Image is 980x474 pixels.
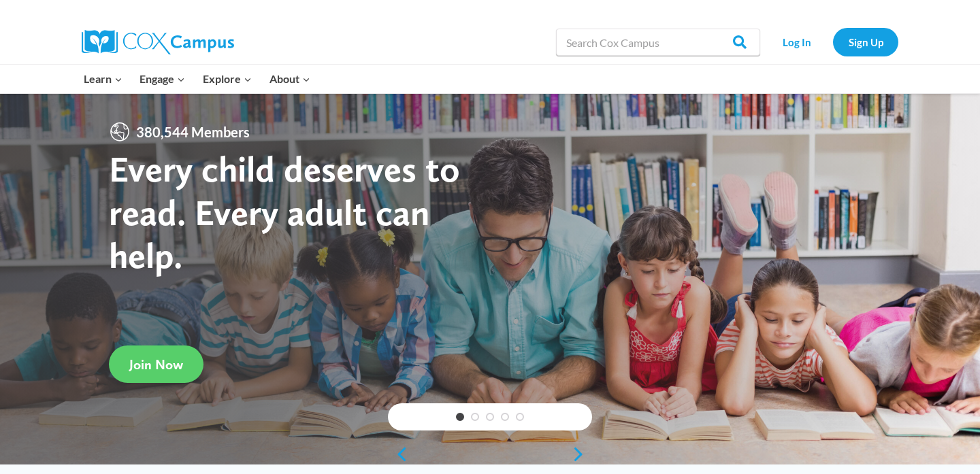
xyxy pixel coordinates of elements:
[501,413,509,421] a: 4
[516,413,524,421] a: 5
[556,29,760,56] input: Search Cox Campus
[269,70,310,88] span: About
[486,413,494,421] a: 3
[75,65,318,93] nav: Primary Navigation
[109,345,203,383] a: Join Now
[388,446,408,462] a: previous
[82,30,234,54] img: Cox Campus
[767,28,826,56] a: Log In
[129,356,183,373] span: Join Now
[388,441,592,468] div: content slider buttons
[471,413,479,421] a: 2
[131,121,255,143] span: 380,544 Members
[84,70,122,88] span: Learn
[833,28,898,56] a: Sign Up
[203,70,252,88] span: Explore
[572,446,592,462] a: next
[109,147,460,277] strong: Every child deserves to read. Every adult can help.
[140,70,185,88] span: Engage
[456,413,464,421] a: 1
[767,28,898,56] nav: Secondary Navigation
